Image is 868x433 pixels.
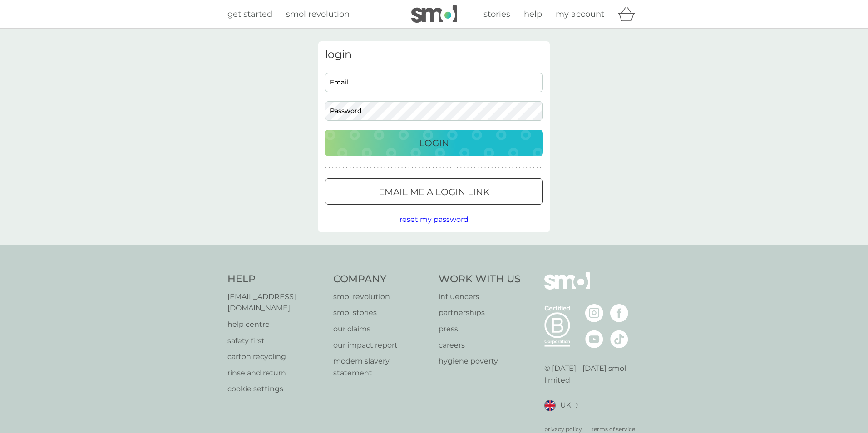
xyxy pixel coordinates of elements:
p: ● [432,165,434,170]
a: modern slavery statement [333,355,430,379]
p: ● [404,165,406,170]
p: ● [339,165,341,170]
a: get started [227,8,272,21]
p: ● [446,165,448,170]
div: basket [618,5,641,23]
p: ● [342,165,344,170]
h4: Company [333,272,430,286]
h4: Work With Us [439,272,521,286]
p: ● [384,165,386,170]
button: Email me a login link [325,178,543,205]
a: rinse and return [227,367,324,379]
a: our claims [333,323,430,335]
p: ● [536,165,538,170]
img: smol [544,272,590,303]
p: ● [533,165,535,170]
span: reset my password [399,215,469,224]
p: ● [360,165,361,170]
p: ● [395,165,396,170]
p: ● [325,165,327,170]
p: ● [380,165,382,170]
p: ● [508,165,510,170]
p: ● [470,165,472,170]
p: ● [370,165,372,170]
p: hygiene poverty [439,355,521,367]
p: ● [429,165,431,170]
p: ● [505,165,507,170]
h3: login [325,48,543,61]
img: visit the smol Tiktok page [610,330,628,348]
a: press [439,323,521,335]
p: ● [332,165,334,170]
p: ● [353,165,355,170]
p: ● [374,165,375,170]
img: visit the smol Facebook page [610,304,628,322]
a: smol revolution [333,291,430,303]
a: smol stories [333,307,430,319]
p: ● [422,165,424,170]
a: cookie settings [227,383,324,395]
a: help [524,8,542,21]
p: ● [349,165,351,170]
img: visit the smol Instagram page [585,304,603,322]
a: smol revolution [286,8,350,21]
p: ● [450,165,452,170]
a: our impact report [333,340,430,351]
img: UK flag [544,400,556,411]
p: ● [356,165,358,170]
p: ● [363,165,365,170]
a: stories [483,8,510,21]
p: ● [474,165,476,170]
p: Email me a login link [379,185,489,199]
button: Login [325,130,543,156]
p: ● [478,165,479,170]
span: my account [556,9,604,19]
img: select a new location [576,403,578,408]
p: ● [329,165,330,170]
p: ● [335,165,337,170]
p: ● [484,165,486,170]
p: ● [367,165,369,170]
img: visit the smol Youtube page [585,330,603,348]
p: ● [464,165,465,170]
p: ● [425,165,427,170]
span: get started [227,9,272,19]
p: careers [439,340,521,351]
a: help centre [227,319,324,330]
p: ● [491,165,493,170]
p: ● [481,165,483,170]
a: influencers [439,291,521,303]
p: partnerships [439,307,521,319]
p: ● [419,165,420,170]
span: help [524,9,542,19]
span: stories [483,9,510,19]
p: ● [460,165,462,170]
a: safety first [227,335,324,347]
p: ● [495,165,497,170]
p: ● [391,165,393,170]
a: my account [556,8,604,21]
a: carton recycling [227,351,324,363]
span: smol revolution [286,9,350,19]
p: ● [346,165,348,170]
p: ● [540,165,542,170]
p: [EMAIL_ADDRESS][DOMAIN_NAME] [227,291,324,314]
p: © [DATE] - [DATE] smol limited [544,363,641,386]
p: ● [377,165,379,170]
p: ● [515,165,517,170]
p: ● [526,165,528,170]
p: ● [439,165,441,170]
h4: Help [227,272,324,286]
p: ● [401,165,403,170]
p: ● [512,165,514,170]
span: UK [560,399,571,411]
